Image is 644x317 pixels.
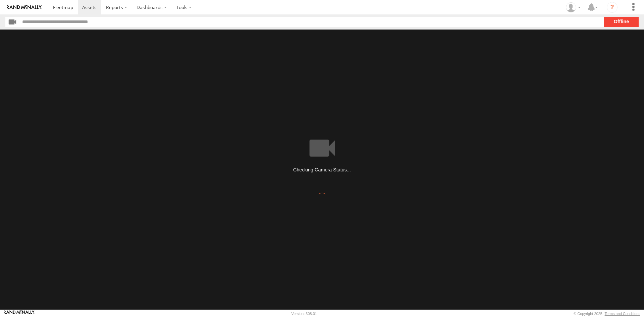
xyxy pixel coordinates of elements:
div: Dwayne Rieks [563,2,583,12]
i: ? [607,2,618,13]
a: Visit our Website [4,310,35,317]
a: Terms and Conditions [605,312,640,316]
div: © Copyright 2025 - [574,312,640,316]
div: Version: 308.01 [291,312,317,316]
img: rand-logo.svg [7,5,42,10]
